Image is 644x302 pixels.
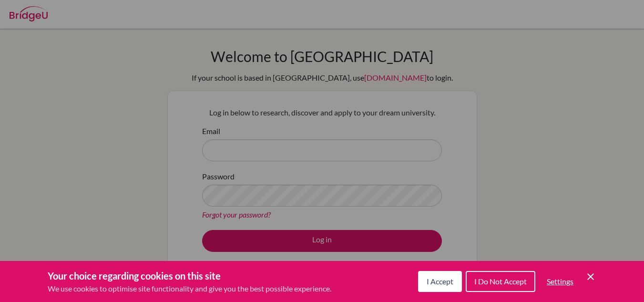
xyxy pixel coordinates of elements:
span: I Accept [427,277,453,286]
span: Settings [547,277,573,286]
button: Settings [539,272,581,291]
p: We use cookies to optimise site functionality and give you the best possible experience. [48,283,331,294]
h3: Your choice regarding cookies on this site [48,269,331,283]
button: Save and close [585,271,596,282]
button: I Accept [418,271,462,292]
button: I Do Not Accept [466,271,535,292]
span: I Do Not Accept [474,277,527,286]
